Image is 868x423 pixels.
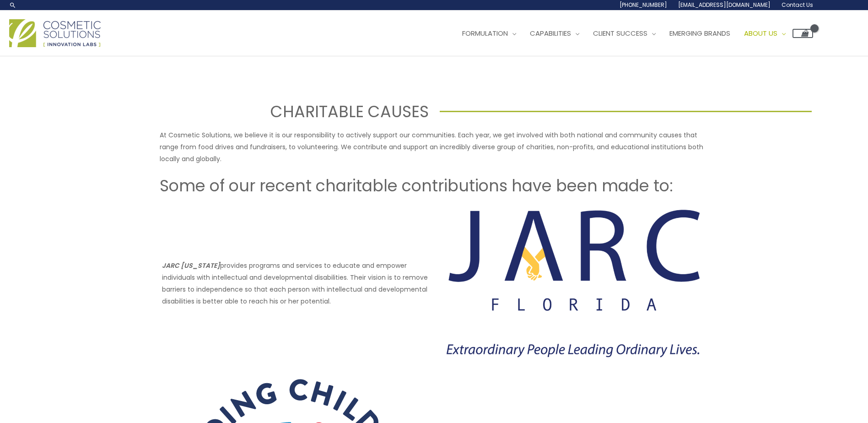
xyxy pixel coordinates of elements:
img: Cosmetic Solutions Logo [9,19,101,47]
img: Charitable Causes JARC Florida Logo [440,207,706,360]
span: [EMAIL_ADDRESS][DOMAIN_NAME] [678,1,771,9]
p: provides programs and services to educate and empower individuals with intellectual and developme... [162,260,429,307]
span: Capabilities [530,28,571,38]
a: Search icon link [9,1,16,9]
p: At Cosmetic Solutions, we believe it is our responsibility to actively support our communities. E... [160,129,709,165]
span: Contact Us [782,1,813,9]
h2: Some of our recent charitable contributions have been made to: [160,175,709,196]
span: [PHONE_NUMBER] [620,1,667,9]
a: About Us [737,20,793,47]
nav: Site Navigation [448,20,813,47]
span: About Us [744,28,777,38]
strong: JARC [US_STATE] [162,261,220,270]
span: Formulation [462,28,508,38]
h1: CHARITABLE CAUSES [56,100,428,123]
a: View Shopping Cart, empty [793,29,813,38]
a: Formulation [455,20,523,47]
a: Capabilities [523,20,586,47]
span: Emerging Brands [669,28,730,38]
a: Client Success [586,20,663,47]
span: Client Success [593,28,647,38]
a: Emerging Brands [663,20,737,47]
